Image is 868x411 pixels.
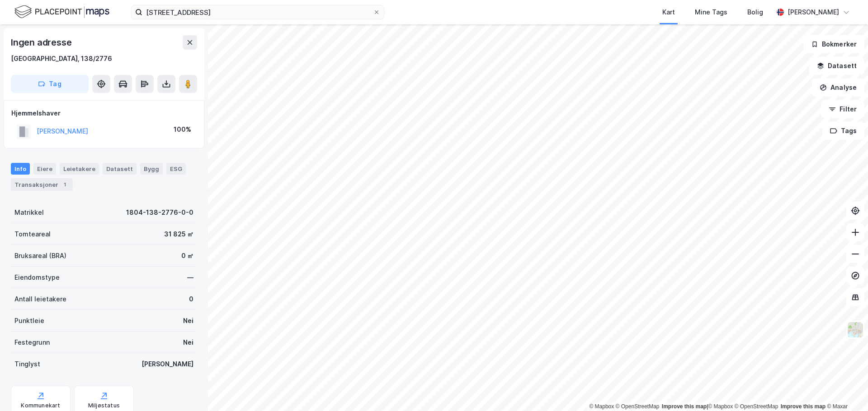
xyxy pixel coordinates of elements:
div: Hjemmelshaver [11,108,197,119]
div: 0 ㎡ [181,250,193,261]
div: Datasett [103,163,137,175]
div: Tomteareal [14,229,51,240]
div: Kart [662,7,675,18]
input: Søk på adresse, matrikkel, gårdeiere, leietakere eller personer [142,5,373,19]
a: OpenStreetMap [616,403,660,410]
button: Filter [821,100,864,118]
img: Z [847,321,864,338]
div: 31 825 ㎡ [164,229,193,240]
div: 1 [60,180,69,189]
div: Bygg [140,163,163,175]
button: Tag [11,75,89,93]
img: logo.f888ab2527a4732fd821a326f86c7f29.svg [14,4,109,20]
div: Kontrollprogram for chat [823,368,868,411]
div: Punktleie [14,315,44,326]
a: Mapbox [589,403,614,410]
button: Datasett [809,57,864,75]
div: ESG [166,163,186,175]
div: Bolig [747,7,763,18]
div: Matrikkel [14,207,44,218]
button: Tags [822,122,864,140]
div: Nei [183,337,193,348]
div: Transaksjoner [11,178,73,191]
div: [PERSON_NAME] [788,7,839,18]
a: OpenStreetMap [735,403,778,410]
div: Antall leietakere [14,294,66,305]
div: Info [11,163,30,175]
div: Bruksareal (BRA) [14,250,66,261]
div: | [589,402,848,411]
div: Eiendomstype [14,272,60,283]
div: Kommunekart [21,402,60,409]
button: Analyse [812,79,864,97]
div: Eiere [33,163,56,175]
div: 100% [174,124,191,135]
div: 0 [189,294,193,305]
a: Improve this map [781,403,826,410]
div: Mine Tags [695,7,727,18]
div: Nei [183,315,193,326]
div: [GEOGRAPHIC_DATA], 138/2776 [11,53,112,64]
div: 1804-138-2776-0-0 [126,207,193,218]
div: Ingen adresse [11,35,73,50]
a: Mapbox [708,403,733,410]
div: Tinglyst [14,359,40,369]
div: Festegrunn [14,337,50,348]
button: Bokmerker [803,35,864,53]
iframe: Chat Widget [823,368,868,411]
a: Improve this map [662,403,707,410]
div: [PERSON_NAME] [142,359,193,369]
div: Miljøstatus [88,402,120,409]
div: — [187,272,193,283]
div: Leietakere [60,163,99,175]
